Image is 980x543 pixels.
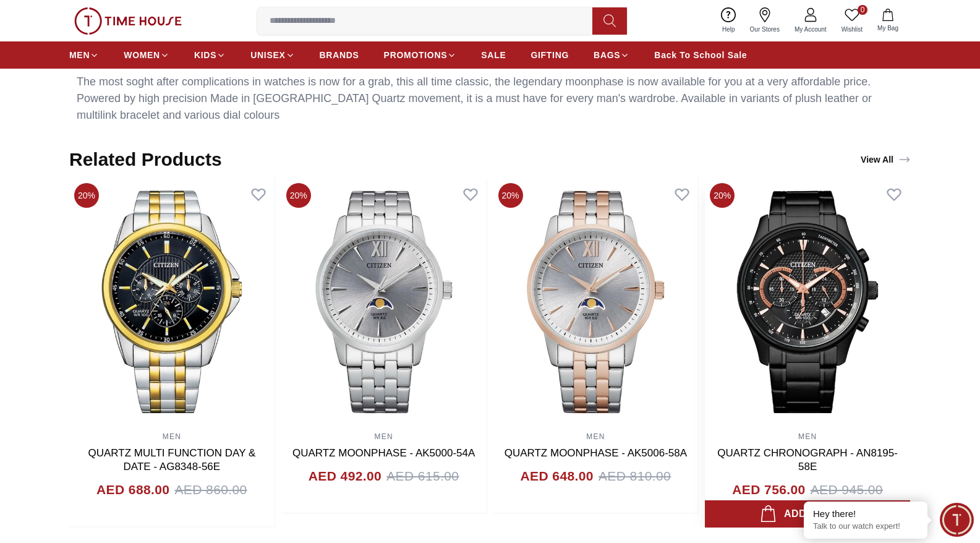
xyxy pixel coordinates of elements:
[717,25,740,34] span: Help
[732,480,805,500] h4: AED 756.00
[530,49,569,61] span: GIFTING
[286,183,311,208] span: 20%
[861,153,911,166] div: View All
[69,44,99,66] a: MEN
[292,447,475,459] a: QUARTZ MOONPHASE - AK5000-54A
[834,5,870,36] a: 0Wishlist
[717,447,898,472] a: QUARTZ CHRONOGRAPH - AN8195-58E
[710,183,735,208] span: 20%
[872,24,903,33] span: My Bag
[69,148,222,171] h2: Related Products
[250,44,294,66] a: UNISEX
[940,503,974,537] div: Chat Widget
[386,466,459,486] span: AED 615.00
[705,178,910,425] img: QUARTZ CHRONOGRAPH - AN8195-58E
[194,49,216,61] span: KIDS
[813,508,918,520] div: Hey there!
[77,74,903,124] div: The most soght after complications in watches is now for a grab, this all time classic, the legen...
[760,505,855,523] div: Add to cart
[790,25,832,34] span: My Account
[163,432,181,441] a: MEN
[594,44,629,66] a: BAGS
[281,178,487,425] img: QUARTZ MOONPHASE - AK5000-54A
[320,44,359,66] a: BRANDS
[74,7,182,35] img: ...
[654,49,747,61] span: Back To School Sale
[586,432,605,441] a: MEN
[505,447,687,459] a: QUARTZ MOONPHASE - AK5006-58A
[384,44,457,66] a: PROMOTIONS
[654,44,747,66] a: Back To School Sale
[194,44,226,66] a: KIDS
[798,432,817,441] a: MEN
[320,49,359,61] span: BRANDS
[530,44,569,66] a: GIFTING
[715,5,743,36] a: Help
[870,6,906,35] button: My Bag
[124,44,169,66] a: WOMEN
[96,480,169,500] h4: AED 688.00
[521,466,594,486] h4: AED 648.00
[743,5,787,36] a: Our Stores
[813,521,918,532] p: Talk to our watch expert!
[69,178,275,425] img: QUARTZ MULTI FUNCTION DAY & DATE - AG8348-56E
[493,178,699,425] img: QUARTZ MOONPHASE - AK5006-58A
[88,447,255,472] a: QUARTZ MULTI FUNCTION DAY & DATE - AG8348-56E
[309,466,381,486] h4: AED 492.00
[858,151,913,168] a: View All
[837,25,867,34] span: Wishlist
[594,49,620,61] span: BAGS
[481,49,506,61] span: SALE
[174,480,247,500] span: AED 860.00
[498,183,523,208] span: 20%
[74,183,99,208] span: 20%
[811,480,883,500] span: AED 945.00
[858,5,867,15] span: 0
[745,25,785,34] span: Our Stores
[69,49,90,61] span: MEN
[599,466,671,486] span: AED 810.00
[250,49,285,61] span: UNISEX
[384,49,448,61] span: PROMOTIONS
[705,500,910,528] button: Add to cart
[124,49,160,61] span: WOMEN
[481,44,506,66] a: SALE
[374,432,393,441] a: MEN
